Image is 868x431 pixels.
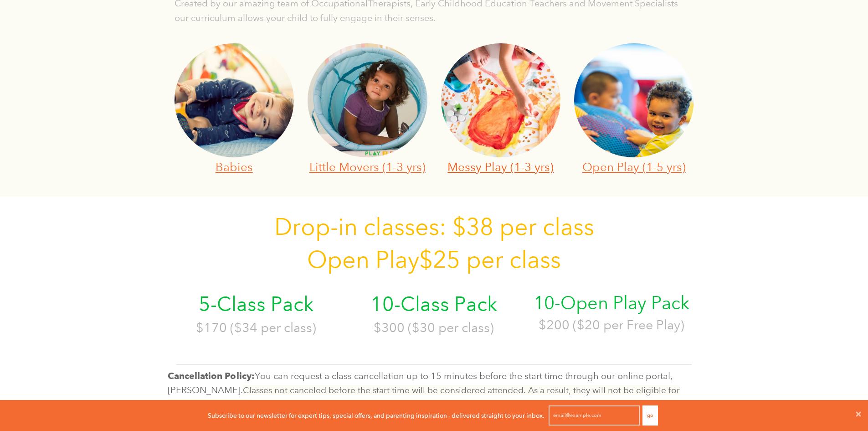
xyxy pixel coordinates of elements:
[534,292,689,314] span: 10-Open Play Pack
[370,292,497,316] span: 10-Class Pack
[168,385,680,409] span: Classes not canceled before the start time will be considered attended. As a result, they will no...
[274,213,330,241] span: Drop
[529,316,693,334] h1: $200 ($20 per Free Play)
[216,160,253,174] a: Babies
[307,245,419,274] span: Open Play
[352,318,516,337] h1: $300 ($30 per class)
[549,405,640,426] input: email@example.com
[168,370,255,381] span: Cancellation Policy:
[330,213,594,241] span: -in classes: $38 per class
[208,410,544,421] p: Subscribe to our newsletter for expert tips, special offers, and parenting inspiration - delivere...
[199,292,313,316] span: 5-Class Pack
[309,160,426,174] a: Little Movers (1-3 yrs)
[168,370,673,395] span: You can request a class cancellation up to 15 minutes before the start time through our online po...
[642,405,658,426] button: Go
[175,318,339,337] h1: $170 ($34 per class)
[419,245,561,274] span: $25 per class
[582,160,686,174] a: Open Play (1-5 yrs)
[447,160,554,174] a: Messy Play (1-3 yrs)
